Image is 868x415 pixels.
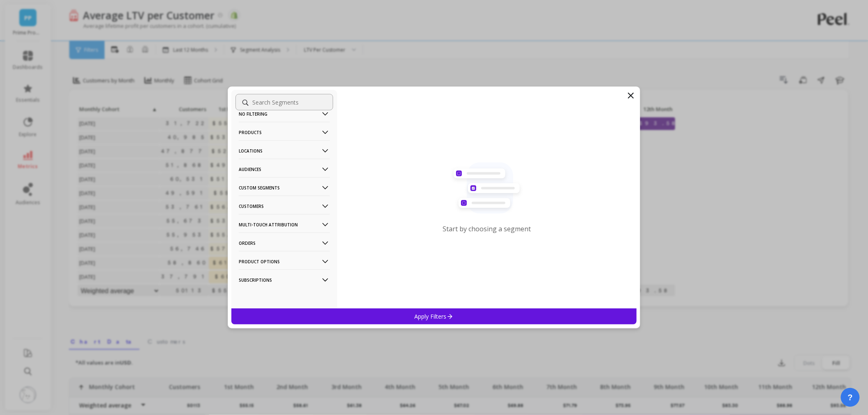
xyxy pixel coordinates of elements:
[239,269,330,290] p: Subscriptions
[239,103,330,124] p: No filtering
[239,177,330,198] p: Custom Segments
[239,233,330,253] p: Orders
[841,388,860,407] button: ?
[239,159,330,180] p: Audiences
[239,122,330,143] p: Products
[239,140,330,161] p: Locations
[443,224,531,233] p: Start by choosing a segment
[235,94,333,110] input: Search Segments
[239,196,330,217] p: Customers
[848,392,853,403] span: ?
[239,214,330,235] p: Multi-Touch Attribution
[239,251,330,272] p: Product Options
[415,312,454,320] p: Apply Filters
